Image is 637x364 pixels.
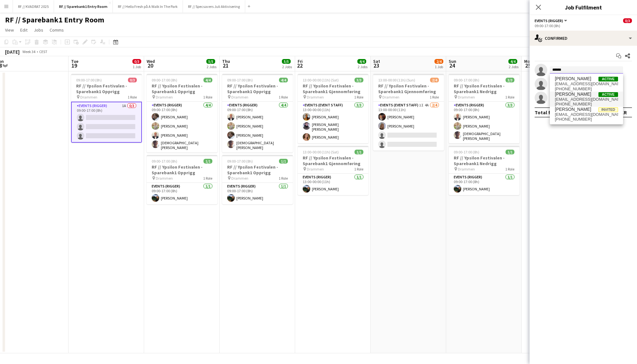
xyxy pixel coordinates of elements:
span: 21 [221,62,230,69]
span: 20 [146,62,155,69]
h3: RF // Ypsilon Festivalen - Sparebank1 Gjennomføring [373,83,444,94]
div: 09:00-17:00 (8h)1/1RF // Ypsilon Festivalen - Sparebank1 Opprigg Drammen1 RoleEvents (Rigger)1/10... [222,155,293,204]
span: Week 34 [21,49,37,54]
span: 09:00-17:00 (8h) [227,159,253,164]
a: Edit [18,26,30,34]
a: Comms [47,26,66,34]
app-card-role: Events (Rigger)1/109:00-17:00 (8h)[PERSON_NAME] [222,183,293,204]
span: 5/5 [282,59,291,64]
span: 13:00-00:00 (11h) (Sat) [303,150,339,154]
app-job-card: 09:00-17:00 (8h)4/4RF // Ypsilon Festivalen - Sparebank1 Opprigg Drammen1 RoleEvents (Rigger)4/40... [147,74,217,152]
span: Wed [147,58,155,64]
span: 1 Role [354,167,363,171]
span: 1 Role [430,95,439,99]
span: 19 [70,62,78,69]
span: 25 [523,62,532,69]
span: 5/5 [206,59,215,64]
h3: RF // Ypsilon Festivalen - Sparebank1 Nedrigg [449,155,519,166]
app-job-card: 09:00-17:00 (8h)3/3RF // Ypsilon Festivalen - Sparebank1 Nedrigg Drammen1 RoleEvents (Rigger)3/30... [449,74,519,143]
span: Mon [524,58,532,64]
span: Active [598,92,618,97]
div: 1 Job [133,64,141,69]
app-job-card: 13:00-00:00 (11h) (Sat)3/3RF // Ypsilon Festivalen - Sparebank1 Gjennomføring Drammen1 RoleEvents... [298,74,368,143]
div: 09:00-17:00 (8h) [535,23,632,28]
span: Sat [373,58,380,64]
span: Drammen [156,176,173,181]
app-card-role: Events (Event Staff)3/313:00-00:00 (11h)[PERSON_NAME][PERSON_NAME] [PERSON_NAME][PERSON_NAME] [298,102,368,143]
span: Invited [598,107,618,112]
span: 1 Role [203,176,212,181]
span: jesperroth667@gmail.com [555,97,618,102]
span: Jesper Hunt [555,76,591,81]
span: 22 [297,62,303,69]
span: Edit [20,27,27,33]
app-job-card: 13:00-00:00 (11h) (Sun)2/4RF // Ypsilon Festivalen - Sparebank1 Gjennomføring Drammen1 RoleEvents... [373,74,444,151]
app-card-role: Events (Rigger)3/309:00-17:00 (8h)[PERSON_NAME][PERSON_NAME][DEMOGRAPHIC_DATA][PERSON_NAME] [449,102,519,143]
span: 4/4 [357,59,366,64]
span: Tue [71,58,78,64]
span: Drammen [80,95,97,99]
h3: RF // Ypsilon Festivalen - Sparebank1 Opprigg [222,164,293,176]
div: 09:00-17:00 (8h)1/1RF // Ypsilon Festivalen - Sparebank1 Nedrigg Drammen1 RoleEvents (Rigger)1/10... [449,146,519,195]
app-job-card: 09:00-17:00 (8h)4/4RF // Ypsilon Festivalen - Sparebank1 Opprigg Drammen1 RoleEvents (Rigger)4/40... [222,74,293,152]
span: Drammen [156,95,173,99]
div: 2 Jobs [207,64,216,69]
a: View [3,26,16,34]
span: Drammen [231,176,248,181]
app-card-role: Events (Event Staff)1I4A2/413:00-00:00 (11h)[PERSON_NAME][PERSON_NAME] [373,102,444,151]
span: +4795466977 [555,117,618,122]
span: 1/1 [506,150,514,154]
span: 1 Role [354,95,363,99]
app-card-role: Events (Rigger)1/109:00-17:00 (8h)[PERSON_NAME] [449,174,519,195]
span: Fri [298,58,303,64]
span: 2/4 [430,78,439,82]
div: Total fee [535,109,556,116]
span: View [5,27,14,33]
span: Drammen [307,95,324,99]
span: 0/3 [132,59,141,64]
h1: RF // Sparebank1 Entry Room [5,15,104,25]
span: 3/3 [355,78,363,82]
button: Events (Rigger) [535,18,568,23]
span: Events (Rigger) [535,18,563,23]
span: 1/1 [203,159,212,164]
span: 4/4 [279,78,288,82]
span: 1 Role [505,95,514,99]
div: 2 Jobs [509,64,519,69]
app-card-role: Events (Rigger)1/113:00-00:00 (11h)[PERSON_NAME] [298,174,368,195]
span: jesperhunt@hotmail.com [555,81,618,87]
span: Drammen [458,167,475,171]
span: Drammen [307,167,324,171]
h3: RF // Ypsilon Festivalen - Sparebank1 Opprigg [222,83,293,94]
h3: RF // Ypsilon Festivalen - Sparebank1 Nedrigg [449,83,519,94]
span: 0/3 [623,18,632,23]
div: CEST [39,49,47,54]
h3: RF // Ypsilon Festivalen - Sparebank1 Gjennomføring [298,155,368,166]
div: 09:00-17:00 (8h)1/1RF // Ypsilon Festivalen - Sparebank1 Opprigg Drammen1 RoleEvents (Rigger)1/10... [147,155,217,204]
span: Jesper Stensland [555,107,591,112]
span: 1 Role [279,176,288,181]
span: 09:00-17:00 (8h) [454,150,479,154]
h3: Job Fulfilment [530,3,637,11]
div: Confirmed [530,31,637,46]
span: Comms [50,27,64,33]
app-job-card: 13:00-00:00 (11h) (Sat)1/1RF // Ypsilon Festivalen - Sparebank1 Gjennomføring Drammen1 RoleEvents... [298,146,368,195]
span: 1 Role [203,95,212,99]
span: 09:00-17:00 (8h) [152,159,177,164]
h3: RF // Ypsilon Festivalen - Sparebank1 Opprigg [147,83,217,94]
span: 0/3 [128,78,137,82]
span: 09:00-17:00 (8h) [227,78,253,82]
h3: RF // Ypsilon Festivalen - Sparebank1 Opprigg [147,164,217,176]
span: 1 Role [279,95,288,99]
span: 1 Role [505,167,514,171]
app-job-card: 09:00-17:00 (8h)0/3RF // Ypsilon Festivalen - Sparebank1 Opprigg Drammen1 RoleEvents (Rigger)1A0/... [71,74,142,143]
span: 13:00-00:00 (11h) (Sat) [303,78,339,82]
span: 23 [372,62,380,69]
app-card-role: Events (Rigger)4/409:00-17:00 (8h)[PERSON_NAME][PERSON_NAME][PERSON_NAME][DEMOGRAPHIC_DATA][PERSO... [147,102,217,152]
span: +4790957384 [555,87,618,92]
